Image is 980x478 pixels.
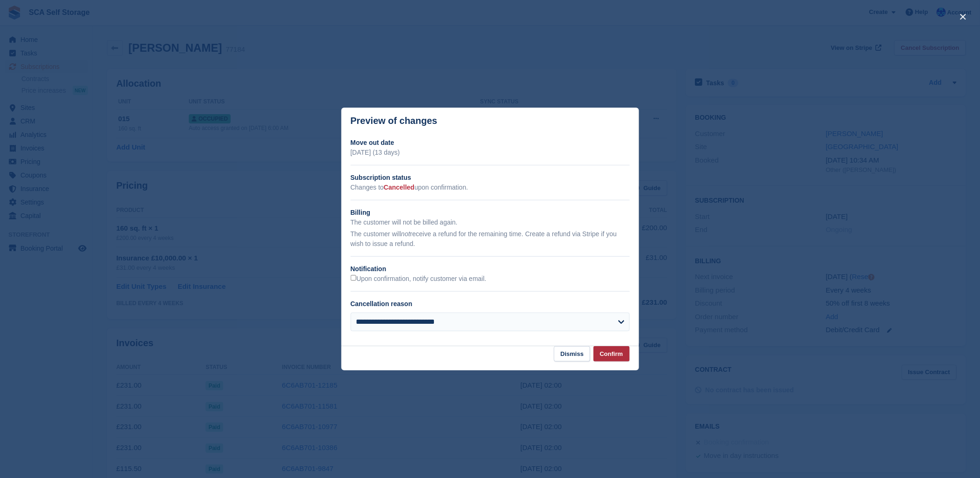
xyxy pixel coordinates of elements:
p: The customer will not be billed again. [351,218,630,227]
p: Preview of changes [351,116,438,126]
h2: Subscription status [351,173,630,183]
p: [DATE] (13 days) [351,148,630,157]
h2: Billing [351,208,630,218]
em: not [401,230,410,238]
label: Cancellation reason [351,300,413,307]
p: Changes to upon confirmation. [351,183,630,192]
h2: Notification [351,264,630,274]
button: close [956,9,971,24]
button: Confirm [593,346,630,362]
input: Upon confirmation, notify customer via email. [351,275,357,281]
label: Upon confirmation, notify customer via email. [351,275,487,283]
h2: Move out date [351,138,630,148]
button: Dismiss [554,346,590,362]
span: Cancelled [384,184,414,191]
p: The customer will receive a refund for the remaining time. Create a refund via Stripe if you wish... [351,229,630,249]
